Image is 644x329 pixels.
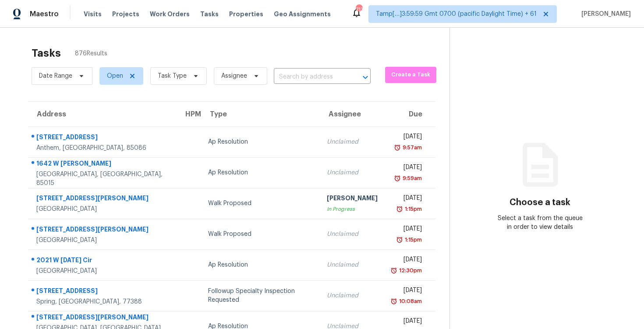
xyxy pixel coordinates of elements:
[327,230,378,239] div: Unclaimed
[274,70,346,84] input: Search by address
[392,317,422,328] div: [DATE]
[200,11,219,17] span: Tasks
[403,205,422,213] div: 1:15pm
[36,286,170,297] div: [STREET_ADDRESS]
[397,266,422,275] div: 12:30pm
[397,297,422,306] div: 10:08am
[36,297,170,306] div: Spring, [GEOGRAPHIC_DATA], 77388
[403,235,422,244] div: 1:15pm
[274,10,331,18] span: Geo Assignments
[36,225,170,236] div: [STREET_ADDRESS][PERSON_NAME]
[36,256,170,267] div: 2021 W [DATE] Cir
[208,230,312,239] div: Walk Proposed
[221,72,247,80] span: Assignee
[327,168,378,177] div: Unclaimed
[229,10,263,18] span: Properties
[201,102,319,127] th: Type
[158,72,187,80] span: Task Type
[390,297,397,306] img: Overdue Alarm Icon
[385,67,437,83] button: Create a Task
[36,170,170,188] div: [GEOGRAPHIC_DATA], [GEOGRAPHIC_DATA], 85015
[392,132,422,143] div: [DATE]
[36,144,170,152] div: Anthem, [GEOGRAPHIC_DATA], 85086
[208,137,312,146] div: Ap Resolution
[75,49,107,58] span: 876 Results
[36,159,170,170] div: 1642 W [PERSON_NAME]
[112,10,139,18] span: Projects
[389,70,432,80] span: Create a Task
[84,10,102,18] span: Visits
[327,291,378,300] div: Unclaimed
[359,71,372,83] button: Open
[396,235,403,244] img: Overdue Alarm Icon
[392,224,422,235] div: [DATE]
[392,255,422,266] div: [DATE]
[208,199,312,208] div: Walk Proposed
[401,174,422,183] div: 9:59am
[394,143,401,152] img: Overdue Alarm Icon
[208,260,312,269] div: Ap Resolution
[327,260,378,269] div: Unclaimed
[390,266,397,275] img: Overdue Alarm Icon
[392,194,422,205] div: [DATE]
[28,102,177,127] th: Address
[401,143,422,152] div: 9:57am
[495,214,585,231] div: Select a task from the queue in order to view details
[177,102,201,127] th: HPM
[208,168,312,177] div: Ap Resolution
[356,5,362,14] div: 713
[150,10,190,18] span: Work Orders
[39,72,72,80] span: Date Range
[32,49,61,58] h2: Tasks
[396,205,403,213] img: Overdue Alarm Icon
[385,102,435,127] th: Due
[36,236,170,245] div: [GEOGRAPHIC_DATA]
[36,313,170,324] div: [STREET_ADDRESS][PERSON_NAME]
[327,194,378,205] div: [PERSON_NAME]
[327,205,378,213] div: In Progress
[392,163,422,174] div: [DATE]
[36,194,170,205] div: [STREET_ADDRESS][PERSON_NAME]
[578,10,631,18] span: [PERSON_NAME]
[510,198,570,207] h3: Choose a task
[107,72,123,80] span: Open
[36,205,170,213] div: [GEOGRAPHIC_DATA]
[320,102,385,127] th: Assignee
[394,174,401,183] img: Overdue Alarm Icon
[376,10,537,18] span: Tamp[…]3:59:59 Gmt 0700 (pacific Daylight Time) + 61
[30,10,59,18] span: Maestro
[392,286,422,297] div: [DATE]
[327,137,378,146] div: Unclaimed
[36,133,170,144] div: [STREET_ADDRESS]
[36,267,170,275] div: [GEOGRAPHIC_DATA]
[208,287,312,304] div: Followup Specialty Inspection Requested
